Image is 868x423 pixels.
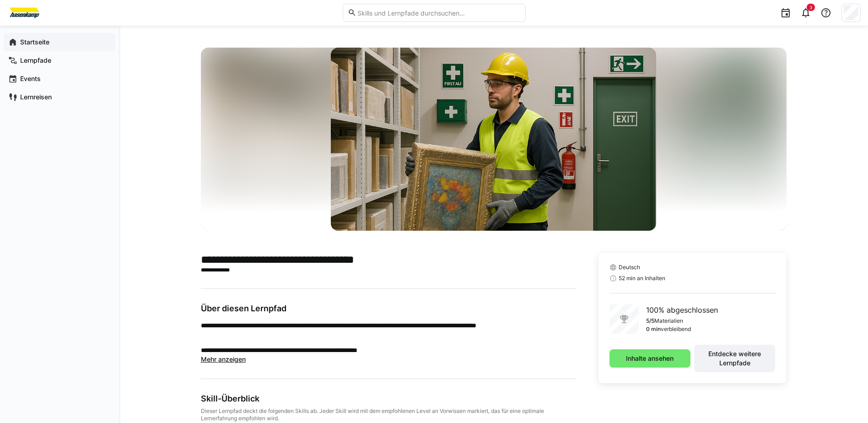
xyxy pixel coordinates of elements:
span: Inhalte ansehen [625,354,675,363]
p: 5/5 [646,317,654,325]
p: 0 min [646,325,661,333]
p: 100% abgeschlossen [646,304,718,315]
span: 52 min an Inhalten [619,275,665,282]
input: Skills und Lernpfade durchsuchen… [356,9,520,17]
span: 3 [809,5,812,10]
button: Inhalte ansehen [609,349,690,368]
div: Dieser Lernpfad deckt die folgenden Skills ab. Jeder Skill wird mit dem empfohlenen Level an Vorw... [201,407,577,422]
button: Entdecke weitere Lernpfade [694,345,775,372]
span: Entdecke weitere Lernpfade [699,349,771,368]
h3: Über diesen Lernpfad [201,304,577,314]
p: verbleibend [661,325,691,333]
div: Skill-Überblick [201,394,577,404]
span: Mehr anzeigen [201,355,246,363]
span: Deutsch [619,264,640,271]
p: Materialien [654,317,683,325]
